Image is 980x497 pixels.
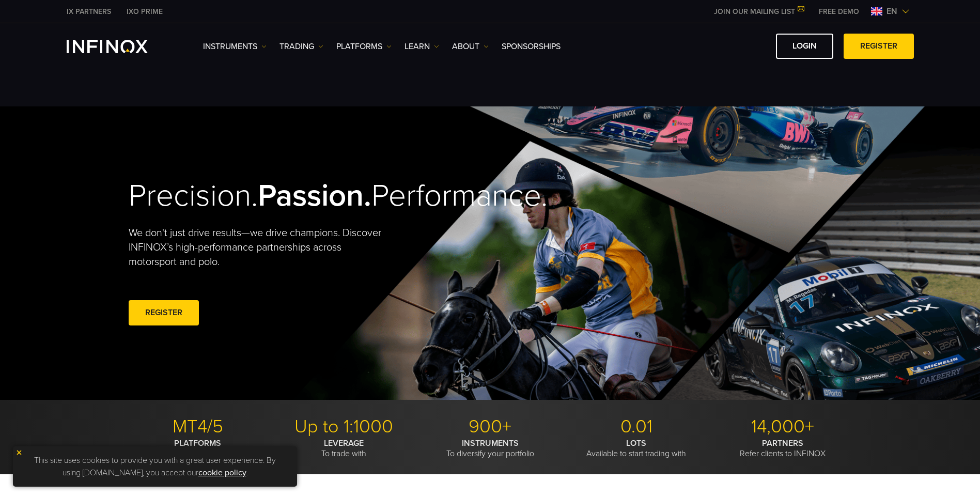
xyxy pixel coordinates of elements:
[15,449,23,456] img: yellow close icon
[129,300,199,325] a: REGISTER
[405,40,439,53] a: Learn
[776,34,833,59] a: LOGIN
[324,438,364,448] strong: LEVERAGE
[567,415,706,438] p: 0.01
[713,438,852,459] p: Refer clients to INFINOX
[129,177,454,215] h2: Precision. Performance.
[452,40,489,53] a: ABOUT
[421,438,559,459] p: To diversify your portfolio
[882,5,901,18] span: en
[258,177,371,214] strong: Passion.
[421,415,559,438] p: 900+
[275,415,413,438] p: Up to 1:1000
[336,40,392,53] a: PLATFORMS
[626,438,646,448] strong: LOTS
[502,40,561,53] a: SPONSORSHIPS
[129,415,267,438] p: MT4/5
[706,7,811,16] a: JOIN OUR MAILING LIST
[129,438,267,459] p: With modern trading tools
[203,40,267,53] a: Instruments
[198,468,246,478] a: cookie policy
[18,452,292,482] p: This site uses cookies to provide you with a great user experience. By using [DOMAIN_NAME], you a...
[59,6,119,17] a: INFINOX
[762,438,803,448] strong: PARTNERS
[462,438,519,448] strong: INSTRUMENTS
[844,34,914,59] a: REGISTER
[279,40,323,53] a: TRADING
[119,6,170,17] a: INFINOX
[67,40,172,53] a: INFINOX Logo
[811,6,867,17] a: INFINOX MENU
[713,415,852,438] p: 14,000+
[275,438,413,459] p: To trade with
[129,226,389,269] p: We don't just drive results—we drive champions. Discover INFINOX’s high-performance partnerships ...
[174,438,221,448] strong: PLATFORMS
[567,438,706,459] p: Available to start trading with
